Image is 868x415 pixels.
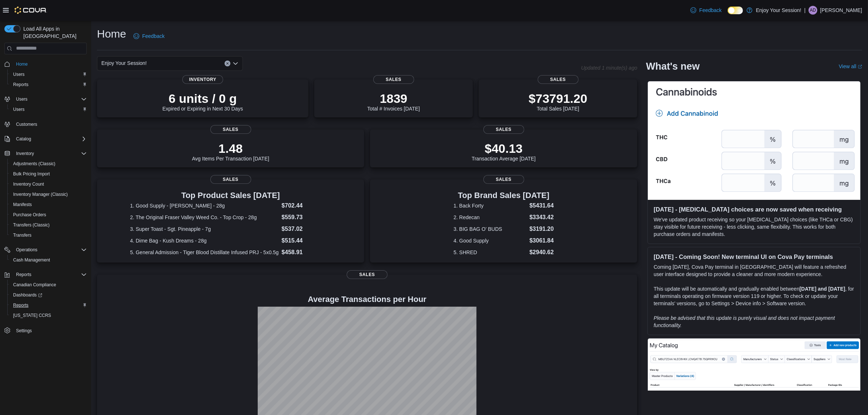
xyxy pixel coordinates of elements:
[13,181,44,187] span: Inventory Count
[10,170,87,178] span: Bulk Pricing Import
[13,135,34,143] button: Catalog
[7,230,90,240] button: Transfers
[454,214,526,221] dt: 2. Redecan
[130,191,331,200] h3: Top Product Sales [DATE]
[10,311,87,320] span: Washington CCRS
[7,290,90,300] a: Dashboards
[10,180,87,189] span: Inventory Count
[163,91,243,106] p: 6 units / 0 g
[13,270,87,279] span: Reports
[4,56,87,355] nav: Complex example
[654,253,855,260] h3: [DATE] - Coming Soon! New terminal UI on Cova Pay terminals
[10,170,53,178] a: Bulk Pricing Import
[281,225,331,233] dd: $537.02
[13,120,40,129] a: Customers
[16,272,31,278] span: Reports
[13,161,55,167] span: Adjustments (Classic)
[529,248,554,257] dd: $2940.62
[10,256,87,264] span: Cash Management
[858,65,862,69] svg: External link
[10,180,47,189] a: Inventory Count
[13,292,42,298] span: Dashboards
[15,7,47,14] img: Cova
[654,285,855,307] p: This update will be automatically and gradually enabled between , for all terminals operating on ...
[688,3,724,18] a: Feedback
[13,60,31,69] a: Home
[10,311,54,320] a: [US_STATE] CCRS
[10,190,87,199] span: Inventory Manager (Classic)
[472,141,536,162] div: Transaction Average [DATE]
[13,270,34,279] button: Reports
[654,216,855,238] p: We've updated product receiving so your [MEDICAL_DATA] choices (like THCa or CBG) stay visible fo...
[13,232,31,238] span: Transfers
[192,141,269,162] div: Avg Items Per Transaction [DATE]
[7,199,90,210] button: Manifests
[10,105,27,114] a: Users
[142,32,164,40] span: Feedback
[7,189,90,199] button: Inventory Manager (Classic)
[367,91,420,106] p: 1839
[13,191,68,197] span: Inventory Manager (Classic)
[10,221,52,229] a: Transfers (Classic)
[581,65,637,71] p: Updated 1 minute(s) ago
[1,245,90,255] button: Operations
[654,206,855,213] h3: [DATE] - [MEDICAL_DATA] choices are now saved when receiving
[10,190,71,199] a: Inventory Manager (Classic)
[13,95,87,104] span: Users
[281,201,331,210] dd: $702.44
[7,179,90,189] button: Inventory Count
[454,202,526,209] dt: 1. Back Forty
[804,6,806,15] p: |
[809,6,817,15] div: Aaditya Dogra
[7,79,90,90] button: Reports
[13,282,56,288] span: Canadian Compliance
[182,75,223,84] span: Inventory
[10,291,45,299] a: Dashboards
[10,221,87,229] span: Transfers (Classic)
[1,134,90,144] button: Catalog
[13,71,24,77] span: Users
[13,222,50,228] span: Transfers (Classic)
[10,231,34,240] a: Transfers
[103,295,631,304] h4: Average Transactions per Hour
[454,191,554,200] h3: Top Brand Sales [DATE]
[454,249,526,256] dt: 5. SHRED
[10,70,87,79] span: Users
[13,171,50,177] span: Bulk Pricing Import
[192,141,269,156] p: 1.48
[10,210,87,219] span: Purchase Orders
[10,159,58,168] a: Adjustments (Classic)
[367,91,420,112] div: Total # Invoices [DATE]
[7,104,90,115] button: Users
[130,202,279,209] dt: 1. Good Supply - [PERSON_NAME] - 28g
[13,135,87,143] span: Catalog
[16,96,27,102] span: Users
[225,61,230,66] button: Clear input
[373,75,414,84] span: Sales
[97,27,126,41] h1: Home
[728,7,743,14] input: Dark Mode
[483,175,524,184] span: Sales
[10,70,27,79] a: Users
[7,220,90,230] button: Transfers (Classic)
[13,120,87,129] span: Customers
[130,237,279,244] dt: 4. Dime Bag - Kush Dreams - 28g
[13,245,87,254] span: Operations
[1,59,90,69] button: Home
[347,270,388,279] span: Sales
[16,121,37,127] span: Customers
[529,91,587,106] p: $73791.20
[7,280,90,290] button: Canadian Compliance
[529,201,554,210] dd: $5431.64
[16,61,28,67] span: Home
[839,63,862,69] a: View allExternal link
[13,313,51,318] span: [US_STATE] CCRS
[16,151,34,156] span: Inventory
[7,210,90,220] button: Purchase Orders
[7,255,90,265] button: Cash Management
[529,236,554,245] dd: $3061.84
[101,59,147,67] span: Enjoy Your Session!
[483,125,524,134] span: Sales
[529,225,554,233] dd: $3191.20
